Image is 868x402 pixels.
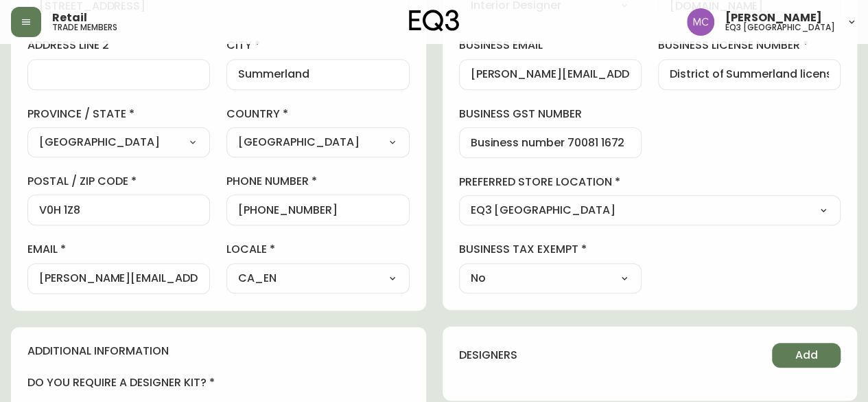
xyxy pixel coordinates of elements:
button: Add [772,343,841,368]
h5: trade members [52,23,117,32]
label: business gst number [459,107,642,122]
img: logo [409,10,460,32]
h4: do you require a designer kit? [27,375,410,390]
label: business tax exempt [459,242,642,257]
label: country [226,107,409,122]
label: business license number [658,38,841,53]
label: preferred store location [459,175,841,190]
span: Add [795,348,818,363]
h5: eq3 [GEOGRAPHIC_DATA] [725,23,835,32]
span: Retail [52,12,87,23]
label: business email [459,38,642,53]
label: email [27,242,210,257]
label: locale [226,242,409,257]
img: 6dbdb61c5655a9a555815750a11666cc [687,8,714,36]
h4: designers [459,348,517,363]
label: phone number [226,174,409,189]
span: [PERSON_NAME] [725,12,822,23]
label: city [226,38,409,53]
label: address line 2 [27,38,210,53]
label: postal / zip code [27,174,210,189]
label: province / state [27,107,210,122]
h4: additional information [27,344,410,359]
